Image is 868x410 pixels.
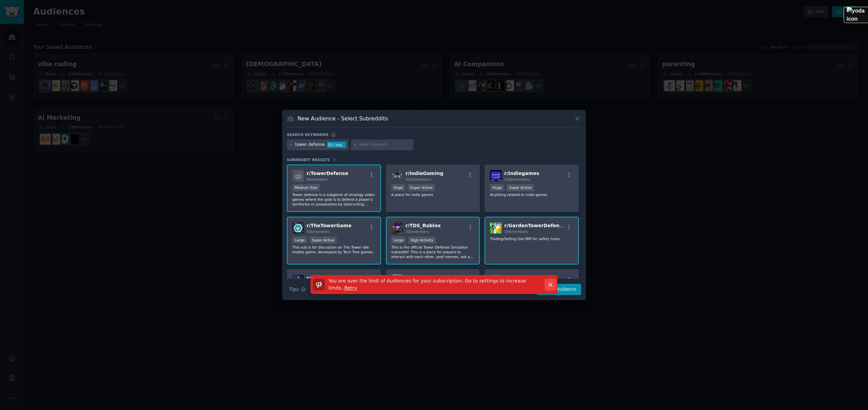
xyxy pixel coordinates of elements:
[406,177,431,181] span: 422k members
[329,278,526,291] span: You are over the limit of Audiences for your subscription. Go to settings to increase limits. .
[490,236,573,241] p: Trading/Selling Use MM for safety trans
[292,222,304,234] img: TheTowerGame
[327,142,346,148] div: 50 / day
[295,142,325,148] div: tower defense
[406,223,441,228] span: r/ TDS_Roblox
[490,275,502,287] img: AndroidGaming
[408,236,436,243] div: High Activity
[391,275,403,287] img: TowerDefenseX
[292,184,320,191] div: Medium Size
[504,177,530,181] span: 266k members
[287,157,330,162] span: Subreddit Results
[391,192,475,197] p: A place for indie games
[391,245,475,259] p: This is the official Tower Defense Simulator subreddit! This is a place for players to interact w...
[490,222,502,234] img: GardenTowerDefense
[292,275,304,287] img: TowerDefenseSimulator
[307,223,352,228] span: r/ TheTowerGame
[490,192,573,197] p: Anything related to indie games
[406,230,429,234] span: 35k members
[307,177,328,181] span: 8k members
[391,184,406,191] div: Huge
[391,222,403,234] img: TDS_Roblox
[408,184,435,191] div: Super Active
[287,132,329,137] h3: Search keywords
[391,236,406,243] div: Large
[292,245,376,254] p: This sub is for discussion on The Tower idle mobile game, developed by Tech Tree games.
[332,158,337,162] span: 16
[307,171,348,176] span: r/ TowerDefense
[292,236,307,243] div: Large
[344,285,357,291] span: Retry
[504,230,528,234] span: 194 members
[307,230,330,234] span: 55k members
[406,171,443,176] span: r/ IndieGaming
[298,115,388,122] h3: New Audience - Select Subreddits
[490,184,504,191] div: Huge
[391,170,403,182] img: IndieGaming
[504,171,539,176] span: r/ indiegames
[310,236,337,243] div: Super Active
[292,192,376,207] p: Tower defense is a subgenre of strategy video games where the goal is to defend a player's territ...
[507,184,534,191] div: Super Active
[490,170,502,182] img: indiegames
[359,142,411,148] input: New Keyword
[504,223,566,228] span: r/ GardenTowerDefense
